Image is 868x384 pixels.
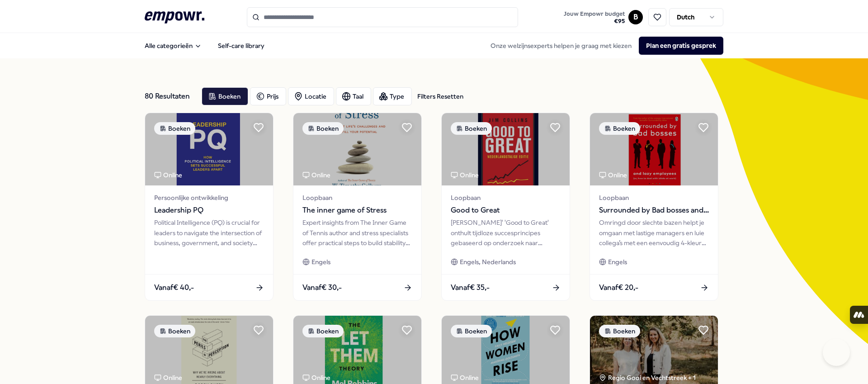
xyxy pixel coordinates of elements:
div: Online [599,170,627,180]
span: Surrounded by Bad bosses and lazy employees [599,204,709,216]
span: Engels [608,257,627,267]
div: Boeken [302,325,344,337]
div: Boeken [154,122,195,135]
div: Online [451,373,479,383]
div: Online [154,170,182,180]
span: € 95 [564,18,625,25]
span: The inner game of Stress [302,204,412,216]
div: Boeken [599,122,640,135]
span: Good to Great [451,204,561,216]
span: Loopbaan [451,193,561,203]
div: Online [302,170,330,180]
span: Vanaf € 40,- [154,282,194,294]
div: Boeken [451,122,492,135]
span: Leadership PQ [154,204,264,216]
div: Onze welzijnsexperts helpen je graag met kiezen [483,37,723,55]
div: [PERSON_NAME]' 'Good to Great' onthult tijdloze succesprincipes gebaseerd op onderzoek naar bedri... [451,218,561,248]
div: Boeken [154,325,195,337]
span: Loopbaan [302,193,412,203]
span: Vanaf € 30,- [302,282,342,294]
button: Alle categorieën [137,37,209,55]
span: Loopbaan [599,193,709,203]
a: package imageBoekenOnlineLoopbaanGood to Great[PERSON_NAME]' 'Good to Great' onthult tijdloze suc... [441,113,570,301]
div: Regio Gooi en Vechtstreek + 1 [599,373,696,383]
div: Political Intelligence (PQ) is crucial for leaders to navigate the intersection of business, gove... [154,218,264,248]
iframe: Help Scout Beacon - Open [823,339,850,366]
div: Boeken [302,122,344,135]
button: Boeken [202,87,248,105]
a: package imageBoekenOnlineLoopbaanSurrounded by Bad bosses and lazy employeesOmringd door slechte ... [590,113,718,301]
div: Boeken [599,325,640,337]
button: Jouw Empowr budget€95 [562,9,627,27]
a: Self-care library [211,37,272,55]
span: Vanaf € 20,- [599,282,638,294]
span: Engels, Nederlands [460,257,516,267]
a: Jouw Empowr budget€95 [560,8,628,27]
span: Vanaf € 35,- [451,282,490,294]
div: Online [451,170,479,180]
div: Expert insights from The Inner Game of Tennis author and stress specialists offer practical steps... [302,218,412,248]
input: Search for products, categories or subcategories [247,7,518,27]
a: package imageBoekenOnlinePersoonlijke ontwikkelingLeadership PQPolitical Intelligence (PQ) is cru... [145,113,274,301]
span: Engels [311,257,330,267]
div: Online [154,373,182,383]
div: Filters Resetten [417,91,463,101]
span: Persoonlijke ontwikkeling [154,193,264,203]
div: Omringd door slechte bazen helpt je omgaan met lastige managers en luie collega’s met een eenvoud... [599,218,709,248]
img: package image [442,113,570,185]
button: Prijs [250,87,286,105]
button: Locatie [288,87,334,105]
button: Type [373,87,412,105]
button: B [628,10,643,24]
div: 80 Resultaten [145,87,194,105]
div: Online [302,373,330,383]
button: Taal [336,87,371,105]
button: Plan een gratis gesprek [639,37,723,55]
a: package imageBoekenOnlineLoopbaanThe inner game of StressExpert insights from The Inner Game of T... [293,113,422,301]
nav: Main [137,37,272,55]
img: package image [590,113,718,185]
span: Jouw Empowr budget [564,10,625,18]
img: package image [293,113,421,185]
div: Boeken [451,325,492,337]
img: package image [145,113,273,185]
